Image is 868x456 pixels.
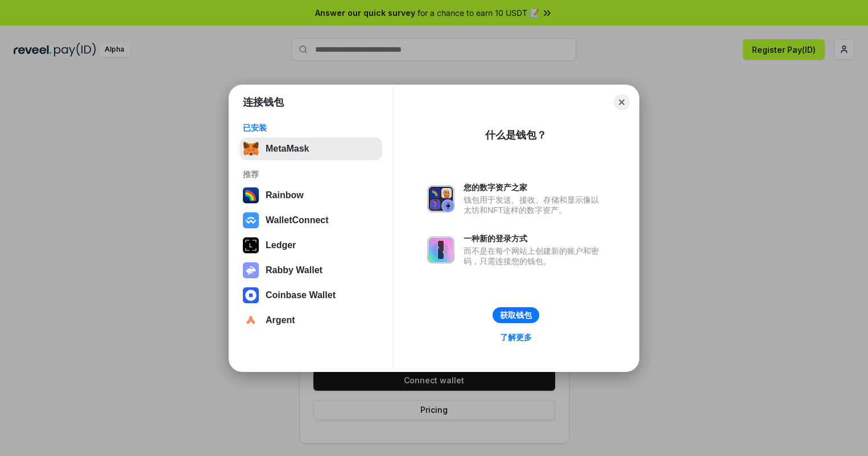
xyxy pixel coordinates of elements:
a: 了解更多 [493,330,539,345]
div: 获取钱包 [500,310,532,320]
button: 获取钱包 [493,307,539,323]
button: WalletConnect [239,209,382,232]
img: svg+xml,%3Csvg%20width%3D%2228%22%20height%3D%2228%22%20viewBox%3D%220%200%2028%2028%22%20fill%3D... [243,287,259,303]
button: MetaMask [239,137,382,160]
button: Rabby Wallet [239,259,382,282]
img: svg+xml,%3Csvg%20xmlns%3D%22http%3A%2F%2Fwww.w3.org%2F2000%2Fsvg%22%20width%3D%2228%22%20height%3... [243,237,259,253]
img: svg+xml,%3Csvg%20width%3D%2228%22%20height%3D%2228%22%20viewBox%3D%220%200%2028%2028%22%20fill%3D... [243,312,259,328]
button: Close [614,94,630,110]
div: 了解更多 [500,332,532,342]
div: 推荐 [243,169,379,179]
div: WalletConnect [266,215,329,225]
div: 钱包用于发送、接收、存储和显示像以太坊和NFT这样的数字资产。 [464,195,605,215]
h1: 连接钱包 [243,95,284,109]
img: svg+xml,%3Csvg%20fill%3D%22none%22%20height%3D%2233%22%20viewBox%3D%220%200%2035%2033%22%20width%... [243,141,259,157]
div: 而不是在每个网站上创建新的账户和密码，只需连接您的钱包。 [464,246,605,266]
img: svg+xml,%3Csvg%20width%3D%2228%22%20height%3D%2228%22%20viewBox%3D%220%200%2028%2028%22%20fill%3D... [243,212,259,228]
div: Rainbow [266,190,304,200]
button: Coinbase Wallet [239,284,382,307]
img: svg+xml,%3Csvg%20xmlns%3D%22http%3A%2F%2Fwww.w3.org%2F2000%2Fsvg%22%20fill%3D%22none%22%20viewBox... [427,185,454,212]
div: 什么是钱包？ [485,128,547,142]
div: Argent [266,315,295,325]
div: 一种新的登录方式 [464,233,605,244]
div: Coinbase Wallet [266,290,336,300]
img: svg+xml,%3Csvg%20xmlns%3D%22http%3A%2F%2Fwww.w3.org%2F2000%2Fsvg%22%20fill%3D%22none%22%20viewBox... [427,236,454,263]
button: Ledger [239,234,382,257]
div: MetaMask [266,144,309,154]
div: 您的数字资产之家 [464,182,605,193]
img: svg+xml,%3Csvg%20xmlns%3D%22http%3A%2F%2Fwww.w3.org%2F2000%2Fsvg%22%20fill%3D%22none%22%20viewBox... [243,262,259,278]
div: Ledger [266,240,296,250]
button: Argent [239,309,382,332]
div: 已安装 [243,123,379,133]
button: Rainbow [239,184,382,207]
div: Rabby Wallet [266,265,323,275]
img: svg+xml,%3Csvg%20width%3D%22120%22%20height%3D%22120%22%20viewBox%3D%220%200%20120%20120%22%20fil... [243,187,259,203]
